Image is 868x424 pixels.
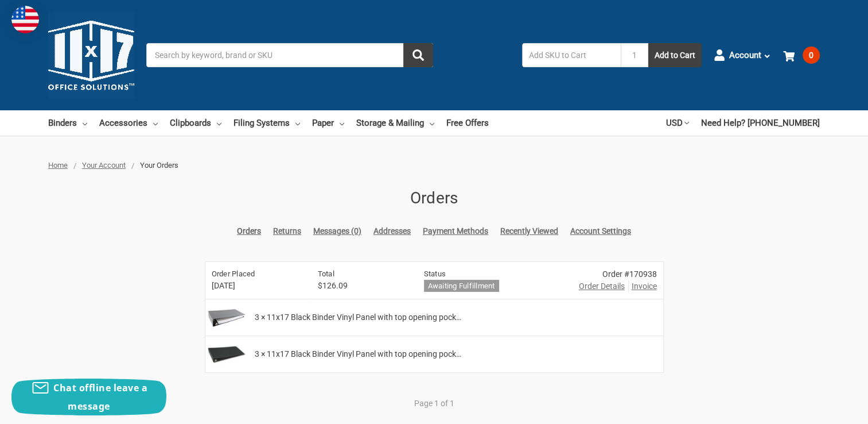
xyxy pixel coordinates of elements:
[273,225,301,237] a: Returns
[579,280,625,292] a: Order Details
[803,47,820,64] span: 0
[446,110,489,136] a: Free Offers
[208,340,245,369] img: 11x17 Black Binder Vinyl Panel with top opening pockets Featuring a 2" Angle-D Ring
[312,110,344,136] a: Paper
[48,161,68,169] a: Home
[714,40,771,70] a: Account
[373,225,411,237] a: Addresses
[666,110,689,136] a: USD
[783,40,820,70] a: 0
[82,161,126,169] a: Your Account
[424,268,560,280] h6: Status
[140,161,178,169] span: Your Orders
[648,43,702,67] button: Add to Cart
[48,110,87,136] a: Binders
[424,280,499,292] h6: Awaiting fulfillment
[208,303,245,332] img: 11x17 Black Binder Vinyl Panel with top opening pockets Featuring a 3" Angle-D Ring
[48,12,134,98] img: 11x17.com
[632,280,657,292] span: Invoice
[414,397,455,410] li: Page 1 of 1
[729,49,761,62] span: Account
[254,348,461,360] span: 3 × 11x17 Black Binder Vinyl Panel with top opening pock…
[11,379,166,415] button: Chat offline leave a message
[170,110,221,136] a: Clipboards
[317,268,405,280] h6: Total
[570,225,631,237] a: Account Settings
[11,6,39,33] img: duty and tax information for United States
[313,225,361,237] a: Messages (0)
[53,381,147,413] span: Chat offline leave a message
[500,225,558,237] a: Recently Viewed
[356,110,434,136] a: Storage & Mailing
[233,110,300,136] a: Filing Systems
[146,43,433,67] input: Search by keyword, brand or SKU
[579,268,657,280] div: Order #170938
[254,311,461,323] span: 3 × 11x17 Black Binder Vinyl Panel with top opening pock…
[317,280,405,292] span: $126.09
[522,43,621,67] input: Add SKU to Cart
[211,280,299,292] span: [DATE]
[211,268,299,280] h6: Order Placed
[701,110,820,136] a: Need Help? [PHONE_NUMBER]
[205,186,664,210] h1: Orders
[237,225,261,237] a: Orders
[99,110,158,136] a: Accessories
[423,225,488,237] a: Payment Methods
